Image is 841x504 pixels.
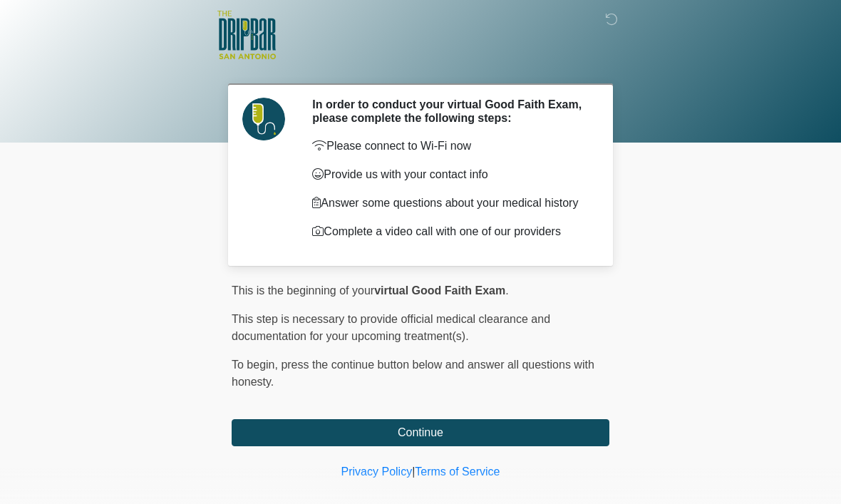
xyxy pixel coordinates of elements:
[242,98,285,140] img: Agent Avatar
[312,195,588,212] p: Answer some questions about your medical history
[232,359,281,371] span: To begin,
[374,284,505,297] strong: virtual Good Faith Exam
[312,98,588,125] h2: In order to conduct your virtual Good Faith Exam, please complete the following steps:
[232,284,374,297] span: This is the beginning of your
[312,166,588,183] p: Provide us with your contact info
[341,466,413,478] a: Privacy Policy
[232,359,594,388] span: press the continue button below and answer all questions with honesty.
[412,466,415,478] a: |
[217,11,276,61] img: The DRIPBaR - San Antonio Fossil Creek Logo
[232,419,609,446] button: Continue
[505,284,508,297] span: .
[312,223,588,240] p: Complete a video call with one of our providers
[232,313,550,342] span: This step is necessary to provide official medical clearance and documentation for your upcoming ...
[312,138,588,155] p: Please connect to Wi-Fi now
[415,466,500,478] a: Terms of Service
